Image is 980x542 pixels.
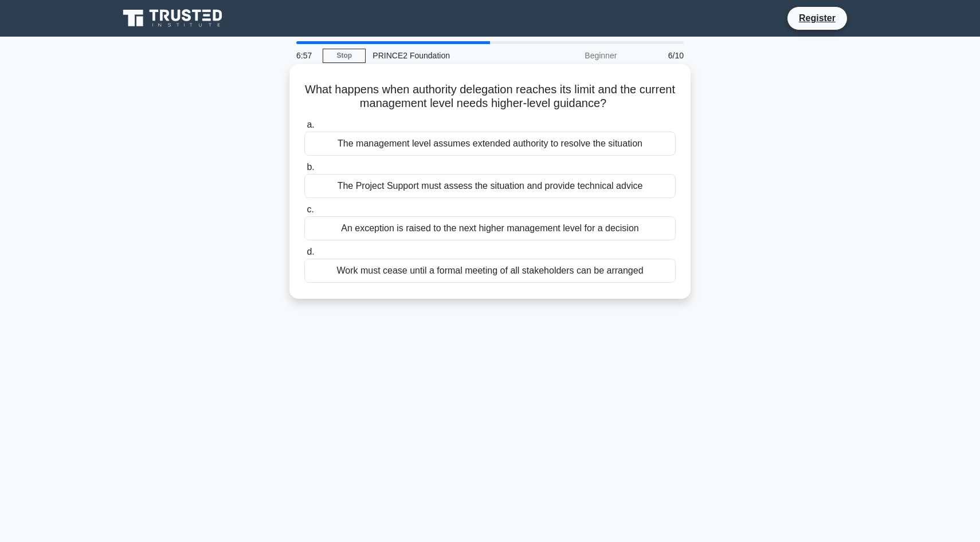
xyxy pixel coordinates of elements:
[523,44,624,67] div: Beginner
[307,204,313,214] span: c.
[307,120,314,129] span: a.
[304,216,676,240] div: An exception is raised to the next higher management level for a decision
[304,174,676,198] div: The Project Support must assess the situation and provide technical advice
[304,132,676,156] div: The management level assumes extended authority to resolve the situation
[289,44,323,67] div: 6:57
[366,44,523,67] div: PRINCE2 Foundation
[323,49,366,63] a: Stop
[307,162,314,172] span: b.
[792,11,842,25] a: Register
[304,259,676,283] div: Work must cease until a formal meeting of all stakeholders can be arranged
[307,247,314,256] span: d.
[303,82,677,111] h5: What happens when authority delegation reaches its limit and the current management level needs h...
[624,44,691,67] div: 6/10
